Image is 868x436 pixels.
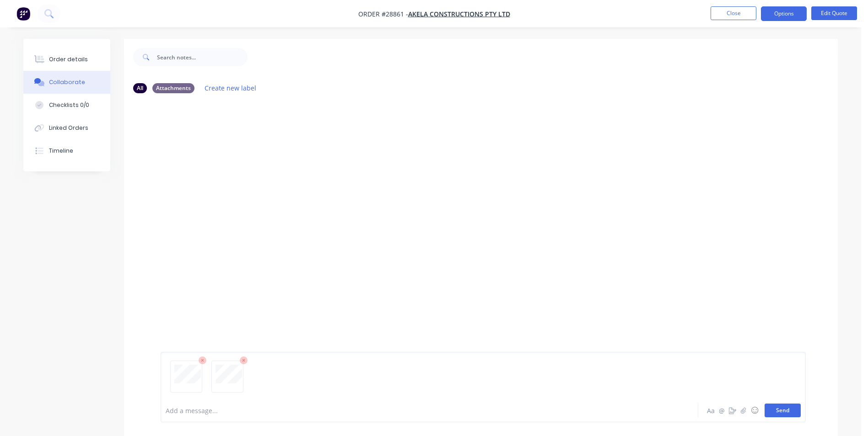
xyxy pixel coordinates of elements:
[49,101,89,109] div: Checklists 0/0
[157,48,248,66] input: Search notes...
[358,10,408,18] span: Order #28861 -
[811,6,857,20] button: Edit Quote
[23,48,110,71] button: Order details
[711,6,756,20] button: Close
[152,83,194,93] div: Attachments
[23,94,110,117] button: Checklists 0/0
[49,124,88,132] div: Linked Orders
[765,404,801,417] button: Send
[49,147,73,155] div: Timeline
[49,55,88,64] div: Order details
[16,7,30,21] img: Factory
[23,117,110,139] button: Linked Orders
[749,405,760,416] button: ☺
[23,139,110,162] button: Timeline
[716,405,727,416] button: @
[705,405,716,416] button: Aa
[200,82,261,94] button: Create new label
[49,78,85,86] div: Collaborate
[133,83,147,93] div: All
[408,10,510,18] a: Akela Constructions Pty Ltd
[23,71,110,94] button: Collaborate
[761,6,807,21] button: Options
